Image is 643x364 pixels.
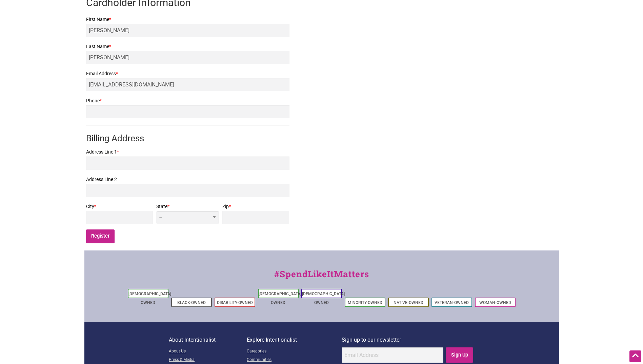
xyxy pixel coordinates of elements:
[302,291,346,305] a: [DEMOGRAPHIC_DATA]-Owned
[247,347,342,356] a: Categories
[128,291,173,305] a: [DEMOGRAPHIC_DATA]-Owned
[435,300,469,305] a: Veteran-Owned
[629,350,641,362] div: Scroll Back to Top
[222,202,289,211] label: Zip
[86,69,289,78] label: Email Address
[169,336,247,344] p: About Intentionalist
[394,300,423,305] a: Native-Owned
[86,132,289,144] h3: Billing Address
[217,300,253,305] a: Disability-Owned
[86,148,289,156] label: Address Line 1
[479,300,511,305] a: Woman-Owned
[169,347,247,356] a: About Us
[259,291,303,305] a: [DEMOGRAPHIC_DATA]-Owned
[86,97,289,105] label: Phone
[86,202,153,211] label: City
[247,336,342,344] p: Explore Intentionalist
[177,300,206,305] a: Black-Owned
[342,336,474,344] p: Sign up to our newsletter
[348,300,382,305] a: Minority-Owned
[86,42,289,51] label: Last Name
[86,175,289,184] label: Address Line 2
[446,347,473,363] input: Sign Up
[156,202,219,211] label: State
[86,229,115,243] input: Register
[84,267,559,287] div: #SpendLikeItMatters
[86,15,289,24] label: First Name
[342,347,443,363] input: Email Address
